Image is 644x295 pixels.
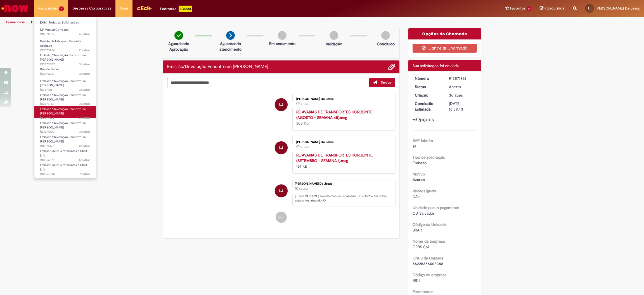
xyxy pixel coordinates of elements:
[296,152,389,169] div: 161 KB
[300,102,309,106] time: 26/09/2025 16:59:36
[34,148,96,160] a: Aberto R13566877 : Emissão de NFs referentes a Shelf Life
[413,205,459,210] b: Unidade para o pagamento
[79,62,90,66] time: 27/09/2025 13:40:13
[413,222,446,227] b: Código da Unidade
[449,101,475,112] div: [DATE] 16:59:43
[40,72,90,76] span: R13572287
[449,93,463,98] span: 3d atrás
[34,92,96,104] a: Aberto R13571713 : Emissão/Devolução Encontro de Contas Fornecedor
[279,184,283,198] span: LJ
[40,39,81,48] span: Gestão de Estoque – Produto Acabado
[544,6,565,11] span: Rascunhos
[540,6,565,11] a: Rascunhos
[369,78,395,87] button: Enviar
[40,53,86,62] span: Emissão/Devolução Encontro de [PERSON_NAME]
[413,155,445,160] b: Tipo de solicitação
[79,88,90,92] span: 3d atrás
[40,48,90,53] span: R13573236
[413,194,420,199] span: Não
[413,289,433,294] b: Fornecedor
[38,6,58,11] span: Requisições
[381,31,390,40] img: img-circle-grey.png
[330,31,338,40] img: img-circle-grey.png
[34,66,96,77] a: Aberto R13572287 : Dúvida Fiscal
[40,28,69,32] span: NF Manual Correção
[449,84,475,90] div: Aberto
[72,6,111,11] span: Despesas Corporativas
[413,244,430,249] span: CRBS S/A
[137,4,152,12] img: click_logo_yellow_360x200.png
[413,177,425,182] span: Avarias
[413,144,416,149] span: s4
[160,6,192,12] div: Padroniza
[40,121,86,130] span: Emissão/Devolução Encontro de [PERSON_NAME]
[79,116,90,120] time: 26/09/2025 16:18:00
[34,134,96,146] a: Aberto R13571478 : Emissão/Devolução Encontro de Contas Fornecedor
[300,146,309,149] time: 26/09/2025 16:51:01
[413,211,434,216] span: CD Salvador
[40,88,90,92] span: R13571861
[296,109,373,120] a: RE AVARIAS DE TRANSPORTES HORIZONTE (AGOSTO - SEMANA 45).msg
[275,184,288,197] div: Lucas Dos Santos De Jesus
[40,93,86,102] span: Emissão/Devolução Encontro de [PERSON_NAME]
[326,41,342,47] p: Validação
[527,6,531,11] span: 6
[408,28,481,39] div: Opções do Chamado
[40,116,90,120] span: R13571522
[40,163,87,172] span: Emissão de NFs referentes a Shelf Life
[34,106,96,118] a: Aberto R13571522 : Emissão/Devolução Encontro de Contas Fornecedor
[596,6,640,11] span: [PERSON_NAME] De Jesus
[79,102,90,106] span: 3d atrás
[34,162,96,174] a: Aberto R13557095 : Emissão de NFs referentes a Shelf Life
[34,27,96,37] a: Aberto R13575519 : NF Manual Correção
[449,92,475,98] div: 26/09/2025 16:59:39
[40,135,86,144] span: Emissão/Devolução Encontro de [PERSON_NAME]
[40,130,90,134] span: R13571500
[167,87,395,228] ul: Histórico de tíquete
[167,179,395,206] li: Lucas Dos Santos De Jesus
[79,32,90,36] time: 29/09/2025 09:59:29
[79,172,90,176] time: 22/09/2025 23:15:14
[59,6,64,11] span: 11
[165,41,192,52] p: Aguardando Aprovação
[295,194,392,203] p: [PERSON_NAME]! Recebemos seu chamado R13571861 e em breve estaremos atuando.
[40,158,90,162] span: R13566877
[79,48,90,52] span: 2d atrás
[79,172,90,176] span: 7d atrás
[413,188,436,193] b: Valores Iguais
[40,149,87,158] span: Emissão de NFs referentes a Shelf Life
[40,32,90,36] span: R13575519
[279,141,283,154] span: LJ
[34,120,96,132] a: Aberto R13571500 : Emissão/Devolução Encontro de Contas Fornecedor
[79,62,90,66] span: 3d atrás
[34,38,96,50] a: Aberto R13573236 : Gestão de Estoque – Produto Acabado
[413,228,422,233] span: BRAR
[588,6,591,10] span: LJ
[413,44,477,53] button: Cancelar Chamado
[295,182,392,186] div: [PERSON_NAME] De Jesus
[411,84,445,90] dt: Status
[6,20,25,24] a: Página inicial
[296,109,389,126] div: 208 KB
[1,3,29,14] img: ServiceNow
[179,6,192,12] p: +GenAi
[413,256,444,261] b: CNPJ da Unidade
[174,31,183,40] img: check-circle-green.png
[34,52,96,64] a: Aberto R13573087 : Emissão/Devolução Encontro de Contas Fornecedor
[120,6,128,11] span: More
[167,64,268,69] h2: Emissão/Devolução Encontro de Contas Fornecedor Histórico de tíquete
[413,278,420,283] span: BR11
[381,80,392,85] span: Enviar
[296,97,389,101] div: [PERSON_NAME] De Jesus
[413,172,425,177] b: Motivo
[79,158,90,162] span: 5d atrás
[413,272,446,277] b: Código da empresa
[278,31,287,40] img: img-circle-grey.png
[79,72,90,76] span: 3d atrás
[40,102,90,106] span: R13571713
[217,41,244,52] p: Aguardando atendimento
[34,78,96,90] a: Aberto R13571861 : Emissão/Devolução Encontro de Contas Fornecedor
[79,130,90,134] span: 3d atrás
[269,41,295,46] p: Em andamento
